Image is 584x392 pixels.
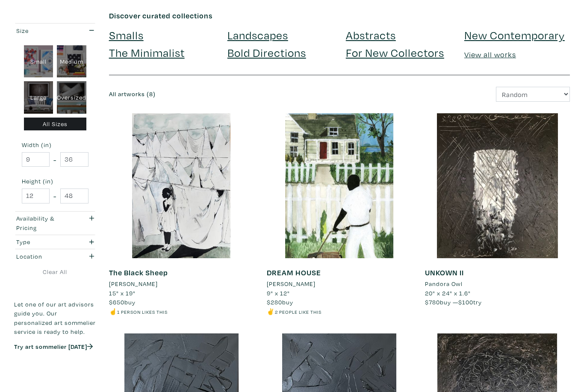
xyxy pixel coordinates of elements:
[16,214,71,232] div: Availability & Pricing
[267,298,282,306] span: $280
[14,267,96,277] a: Clear All
[16,237,71,247] div: Type
[109,298,136,306] span: buy
[14,342,93,351] a: Try art sommelier [DATE]
[14,249,96,263] button: Location
[464,50,516,59] a: View all works
[425,289,471,297] span: 20" x 24" x 1.6"
[425,298,482,306] span: buy — try
[458,298,473,306] span: $100
[267,289,290,297] span: 9" x 12"
[267,298,293,306] span: buy
[267,307,412,316] li: ✌️
[24,81,53,114] div: Large
[425,298,440,306] span: $780
[425,279,570,289] a: Pandora Owl
[109,279,254,289] a: [PERSON_NAME]
[24,45,53,78] div: Small
[109,289,136,297] span: 15" x 19"
[16,252,71,261] div: Location
[57,45,86,78] div: Medium
[14,300,96,336] p: Let one of our art advisors guide you. Our personalized art sommelier service is ready to help.
[22,178,88,184] small: Height (in)
[57,81,86,114] div: Oversized
[425,268,464,277] a: UNKOWN II
[346,27,396,42] a: Abstracts
[109,27,144,42] a: Smalls
[109,298,124,306] span: $650
[53,190,56,202] span: -
[464,27,565,42] a: New Contemporary
[267,279,412,289] a: [PERSON_NAME]
[275,309,321,315] small: 2 people like this
[109,307,254,316] li: ☝️
[14,24,96,38] button: Size
[117,309,168,315] small: 1 person likes this
[14,360,96,377] iframe: Customer reviews powered by Trustpilot
[109,45,185,60] a: The Minimalist
[14,235,96,249] button: Type
[267,268,321,277] a: DREAM HOUSE
[346,45,444,60] a: For New Collectors
[14,212,96,235] button: Availability & Pricing
[53,154,56,165] span: -
[16,26,71,35] div: Size
[109,279,158,289] li: [PERSON_NAME]
[227,27,288,42] a: Landscapes
[22,142,88,148] small: Width (in)
[109,11,570,21] h6: Discover curated collections
[109,91,333,98] h6: All artworks (8)
[227,45,306,60] a: Bold Directions
[425,279,463,289] li: Pandora Owl
[267,279,316,289] li: [PERSON_NAME]
[24,118,87,131] div: All Sizes
[109,268,168,277] a: The Black Sheep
